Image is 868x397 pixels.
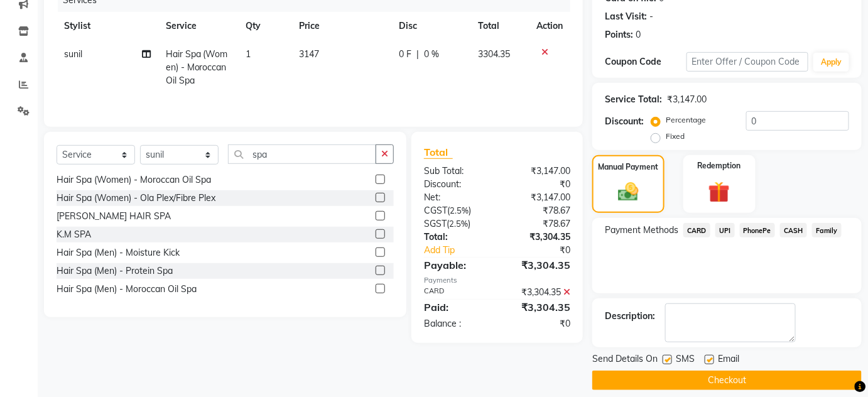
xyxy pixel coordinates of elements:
[605,224,678,237] span: Payment Methods
[636,28,641,41] div: 0
[57,246,180,259] div: Hair Spa (Men) - Moisture Kick
[415,217,497,231] div: ( )
[158,12,239,40] th: Service
[497,217,580,231] div: ₹78.67
[449,219,468,229] span: 2.5%
[450,205,469,215] span: 2.5%
[497,317,580,330] div: ₹0
[592,371,862,390] button: Checkout
[676,352,695,368] span: SMS
[812,223,842,237] span: Family
[592,352,658,368] span: Send Details On
[415,178,497,191] div: Discount:
[612,180,645,204] img: _cash.svg
[424,275,570,286] div: Payments
[57,173,211,187] div: Hair Spa (Women) - Moroccan Oil Spa
[415,286,497,299] div: CARD
[425,48,440,61] span: 0 %
[415,191,497,204] div: Net:
[57,264,173,278] div: Hair Spa (Men) - Protein Spa
[698,160,741,171] label: Redemption
[415,231,497,244] div: Total:
[598,161,658,173] label: Manual Payment
[605,93,662,106] div: Service Total:
[399,48,412,61] span: 0 F
[686,52,809,72] input: Enter Offer / Coupon Code
[392,12,470,40] th: Disc
[605,55,686,68] div: Coupon Code
[740,223,776,237] span: PhonePe
[649,10,653,23] div: -
[415,258,497,273] div: Payable:
[666,131,685,142] label: Fixed
[715,223,735,237] span: UPI
[667,93,707,106] div: ₹3,147.00
[702,179,737,206] img: _gift.svg
[605,115,644,128] div: Discount:
[497,178,580,191] div: ₹0
[417,48,420,61] span: |
[292,12,392,40] th: Price
[57,210,171,223] div: [PERSON_NAME] HAIR SPA
[300,48,320,60] span: 3147
[57,283,197,296] div: Hair Spa (Men) - Moroccan Oil Spa
[478,48,510,60] span: 3304.35
[497,231,580,244] div: ₹3,304.35
[424,146,453,159] span: Total
[166,48,228,86] span: Hair Spa (Women) - Moroccan Oil Spa
[64,48,82,60] span: sunil
[246,48,251,60] span: 1
[497,165,580,178] div: ₹3,147.00
[666,114,706,126] label: Percentage
[57,228,91,241] div: K.M SPA
[497,286,580,299] div: ₹3,304.35
[415,165,497,178] div: Sub Total:
[529,12,570,40] th: Action
[415,204,497,217] div: ( )
[57,192,215,205] div: Hair Spa (Women) - Ola Plex/Fibre Plex
[780,223,807,237] span: CASH
[683,223,710,237] span: CARD
[57,12,158,40] th: Stylist
[424,205,447,216] span: CGST
[415,317,497,330] div: Balance :
[415,244,511,257] a: Add Tip
[605,28,633,41] div: Points:
[497,191,580,204] div: ₹3,147.00
[605,10,647,23] div: Last Visit:
[511,244,580,257] div: ₹0
[813,53,849,72] button: Apply
[497,300,580,315] div: ₹3,304.35
[470,12,529,40] th: Total
[228,144,376,164] input: Search or Scan
[424,218,447,229] span: SGST
[497,204,580,217] div: ₹78.67
[718,352,739,368] span: Email
[497,258,580,273] div: ₹3,304.35
[605,310,655,323] div: Description:
[415,300,497,315] div: Paid:
[239,12,292,40] th: Qty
